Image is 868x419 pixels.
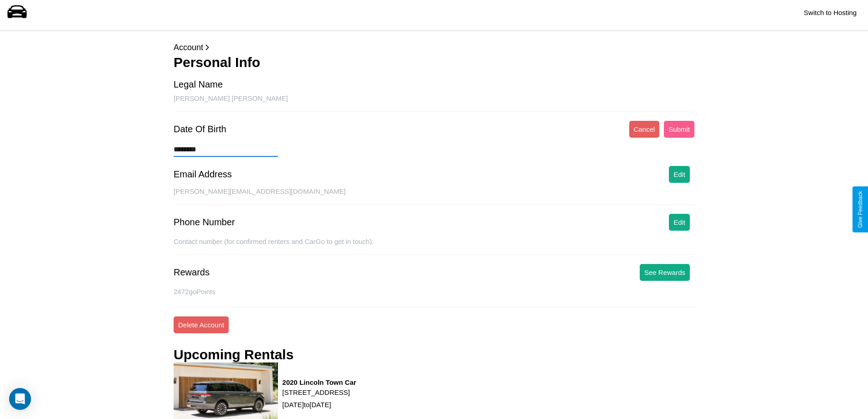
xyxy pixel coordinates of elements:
button: Submit [664,121,694,138]
button: Delete Account [174,316,229,333]
p: Account [174,40,694,55]
div: Legal Name [174,79,223,90]
button: Switch to Hosting [799,4,861,21]
div: Contact number (for confirmed renters and CarGo to get in touch). [174,238,694,255]
button: Cancel [629,121,660,138]
button: Edit [669,166,690,183]
p: [DATE] to [DATE] [282,398,356,411]
div: Give Feedback [857,191,863,228]
div: [PERSON_NAME] [PERSON_NAME] [174,94,694,112]
h3: Upcoming Rentals [174,347,293,362]
button: See Rewards [640,264,690,281]
button: Edit [669,214,690,231]
h3: 2020 Lincoln Town Car [282,378,356,386]
div: Rewards [174,267,210,278]
p: 2472 goPoints [174,285,694,298]
div: Email Address [174,169,232,180]
h3: Personal Info [174,55,694,70]
div: Open Intercom Messenger [9,388,31,410]
div: [PERSON_NAME][EMAIL_ADDRESS][DOMAIN_NAME] [174,187,694,205]
div: Date Of Birth [174,124,226,134]
p: [STREET_ADDRESS] [282,386,356,398]
div: Phone Number [174,217,235,228]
